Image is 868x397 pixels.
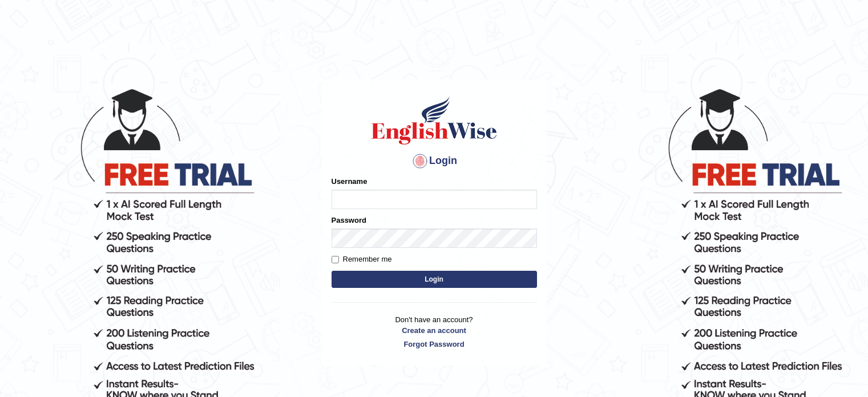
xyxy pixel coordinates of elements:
a: Create an account [332,325,537,336]
p: Don't have an account? [332,314,537,350]
h4: Login [332,152,537,170]
a: Forgot Password [332,339,537,350]
button: Login [332,271,537,288]
img: Logo of English Wise sign in for intelligent practice with AI [369,95,499,146]
input: Remember me [332,256,339,263]
label: Password [332,215,366,226]
label: Remember me [332,254,392,265]
label: Username [332,176,368,187]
